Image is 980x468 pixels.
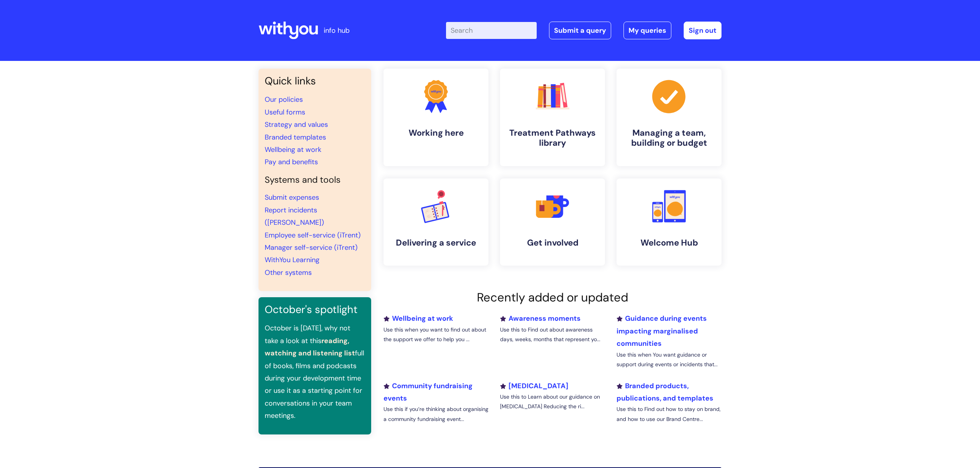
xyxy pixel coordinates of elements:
a: Manager self-service (iTrent) [265,243,358,252]
a: Sign out [684,22,721,39]
a: Wellbeing at work [384,314,453,323]
p: Use this when you want to find out about the support we offer to help you ... [384,325,488,344]
a: Guidance during events impacting marginalised communities [617,314,707,348]
a: Managing a team, building or budget [617,69,721,166]
p: Use this if you’re thinking about organising a community fundraising event... [384,404,488,424]
a: Report incidents ([PERSON_NAME]) [265,205,324,227]
a: [MEDICAL_DATA] [500,381,568,391]
h4: Managing a team, building or budget [623,128,715,148]
a: Other systems [265,268,312,277]
a: Submit expenses [265,193,319,202]
p: info hub [324,24,350,37]
a: Wellbeing at work [265,145,321,154]
h4: Welcome Hub [623,238,715,248]
a: Working here [384,69,488,166]
a: Get involved [500,178,605,266]
a: Submit a query [549,22,611,39]
h4: Working here [390,128,482,138]
h2: Recently added or updated [384,290,721,305]
h4: Treatment Pathways library [506,128,599,148]
p: Use this to Find out about awareness days, weeks, months that represent yo... [500,325,605,344]
a: Community fundraising events [384,381,473,403]
a: Pay and benefits [265,157,318,167]
a: Strategy and values [265,120,328,129]
h3: October's spotlight [265,303,365,316]
p: Use this when You want guidance or support during events or incidents that... [617,350,721,369]
a: Treatment Pathways library [500,69,605,166]
h4: Systems and tools [265,175,365,185]
a: WithYou Learning [265,255,319,264]
a: Useful forms [265,108,305,117]
p: Use this to Learn about our guidance on [MEDICAL_DATA] Reducing the ri... [500,392,605,411]
h4: Get involved [506,238,599,248]
a: Employee self-service (iTrent) [265,231,361,240]
p: October is [DATE], why not take a look at this full of books, films and podcasts during your deve... [265,322,365,422]
a: My queries [623,22,671,39]
h3: Quick links [265,75,365,87]
a: Branded products, publications, and templates [617,381,713,403]
input: Search [446,22,537,39]
a: Welcome Hub [617,178,721,266]
a: Awareness moments [500,314,581,323]
a: Our policies [265,95,303,104]
p: Use this to Find out how to stay on brand, and how to use our Brand Centre... [617,404,721,424]
a: Branded templates [265,133,326,142]
a: Delivering a service [384,178,488,266]
div: | - [446,22,721,39]
h4: Delivering a service [390,238,482,248]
